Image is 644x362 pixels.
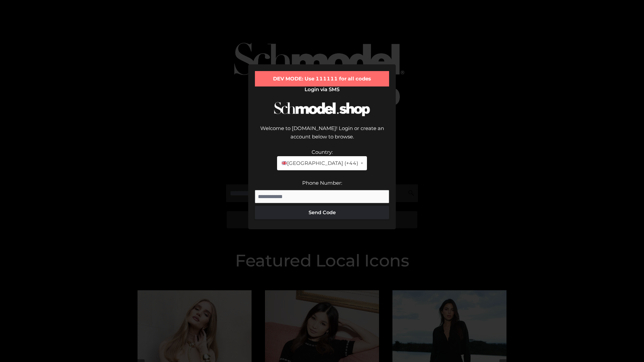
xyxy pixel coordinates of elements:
img: Schmodel Logo [272,96,372,122]
img: 🇬🇧 [282,161,287,166]
div: DEV MODE: Use 111111 for all codes [255,71,389,86]
h2: Login via SMS [255,86,389,93]
div: Welcome to [DOMAIN_NAME]! Login or create an account below to browse. [255,124,389,148]
button: Send Code [255,206,389,219]
label: Phone Number: [302,180,342,186]
label: Country: [312,149,333,155]
span: [GEOGRAPHIC_DATA] (+44) [281,159,358,168]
